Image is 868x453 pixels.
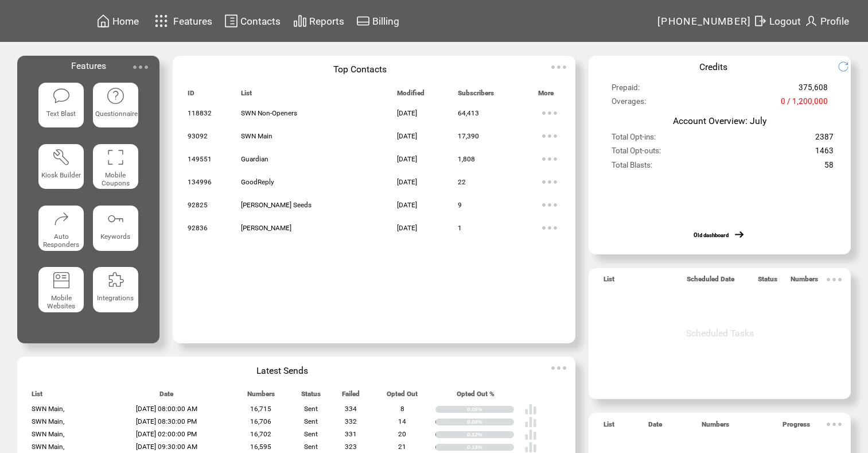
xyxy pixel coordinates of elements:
img: profile.svg [804,14,818,28]
span: 22 [458,178,466,186]
span: Logout [769,16,801,27]
span: Numbers [791,275,818,288]
img: ellypsis.svg [547,357,570,380]
img: questionnaire.svg [106,87,124,105]
span: 149551 [188,155,212,163]
img: ellypsis.svg [547,56,570,79]
div: 0.08% [467,419,514,425]
span: 332 [345,417,357,425]
span: 9 [458,201,462,209]
span: 1 [458,224,462,232]
img: text-blast.svg [52,87,71,105]
img: auto-responders.svg [52,210,71,228]
span: 334 [345,405,357,413]
span: Sent [304,417,318,425]
span: Status [301,390,321,403]
span: List [604,420,614,433]
span: GoodReply [241,178,274,186]
img: keywords.svg [106,210,124,228]
span: Progress [783,420,810,433]
span: 323 [345,443,357,451]
span: Total Opt-outs: [612,146,661,160]
img: ellypsis.svg [823,268,846,291]
span: Mobile Websites [47,294,75,310]
a: Keywords [93,206,138,258]
span: Opted Out [387,390,418,403]
span: Integrations [97,294,134,302]
img: home.svg [96,14,110,28]
a: Profile [803,12,851,30]
span: Contacts [240,16,281,27]
span: 2387 [815,133,834,146]
span: List [604,275,614,288]
span: SWN Main, [32,417,64,425]
div: 0.12% [467,431,514,438]
span: Home [112,16,139,27]
span: Features [71,60,106,71]
span: Modified [397,89,425,102]
span: Kiosk Builder [41,171,81,179]
span: [DATE] 08:00:00 AM [136,405,197,413]
span: Questionnaire [95,110,138,118]
img: mobile-websites.svg [52,271,71,289]
span: List [32,390,42,403]
img: poll%20-%20white.svg [524,403,537,416]
span: [PERSON_NAME] [241,224,291,232]
img: ellypsis.svg [823,413,846,436]
span: 58 [824,161,834,175]
span: 16,706 [250,417,271,425]
span: [PHONE_NUMBER] [657,16,752,27]
span: [DATE] 02:00:00 PM [136,430,197,438]
span: Total Opt-ins: [612,133,656,146]
span: 8 [400,405,404,413]
span: List [241,89,252,102]
span: SWN Main, [32,443,64,451]
span: 20 [398,430,406,438]
span: SWN Main, [32,405,64,413]
span: Total Blasts: [612,161,652,175]
span: SWN Non-Openers [241,109,297,117]
span: 1463 [815,146,834,160]
span: Mobile Coupons [102,171,130,187]
span: Account Overview: July [673,115,766,126]
span: 14 [398,417,406,425]
span: Auto Responders [43,233,79,249]
a: Billing [355,12,401,30]
img: tool%201.svg [52,148,71,167]
a: Old dashboard [694,232,729,238]
span: Subscribers [458,89,494,102]
span: Latest Sends [256,365,308,376]
span: [DATE] [397,132,417,140]
span: Top Contacts [333,64,387,75]
span: Scheduled Date [687,275,734,288]
span: [DATE] [397,224,417,232]
span: 92825 [188,201,208,209]
img: features.svg [151,11,172,30]
span: Scheduled Tasks [686,328,754,339]
span: Keywords [100,233,130,241]
span: 118832 [188,109,212,117]
span: Text Blast [46,110,76,118]
a: Mobile Websites [38,267,84,319]
span: 16,702 [250,430,271,438]
span: 92836 [188,224,208,232]
div: 0.13% [467,444,514,451]
img: poll%20-%20white.svg [524,416,537,428]
span: SWN Main [241,132,273,140]
div: 0.05% [467,406,514,413]
span: Sent [304,405,318,413]
img: ellypsis.svg [538,171,561,193]
span: 16,715 [250,405,271,413]
a: Reports [291,12,346,30]
span: Failed [342,390,360,403]
img: contacts.svg [224,14,238,28]
span: Guardian [241,155,268,163]
span: Billing [372,16,399,27]
span: 0 / 1,200,000 [781,97,828,111]
span: Status [758,275,777,288]
span: SWN Main, [32,430,64,438]
span: Sent [304,430,318,438]
span: ID [188,89,194,102]
span: 134996 [188,178,212,186]
span: Numbers [247,390,275,403]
